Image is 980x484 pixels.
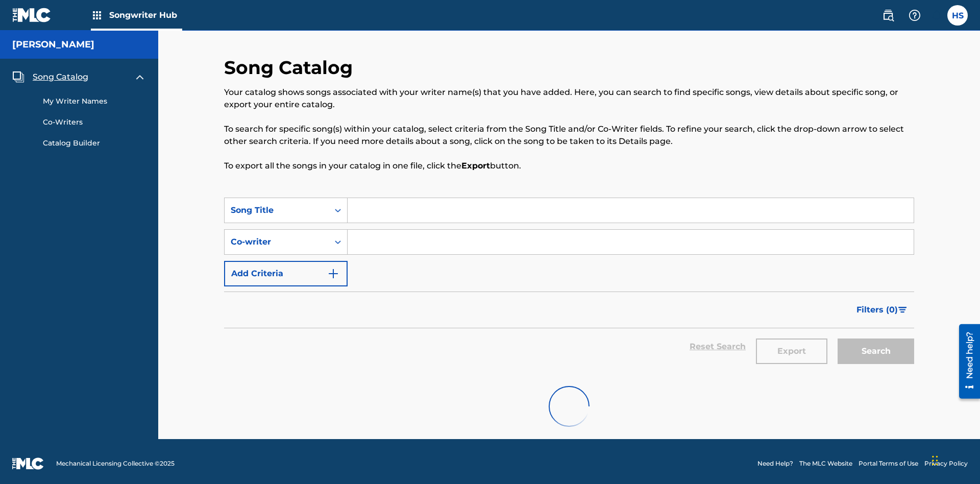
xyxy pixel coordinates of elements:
[224,86,914,111] p: Your catalog shows songs associated with your writer name(s) that you have added. Here, you can s...
[327,268,339,280] img: 9d2ae6d4665cec9f34b9.svg
[461,161,490,171] strong: Export
[43,138,146,149] a: Catalog Builder
[929,435,980,484] iframe: Chat Widget
[882,9,894,21] img: search
[224,261,348,286] button: Add Criteria
[856,304,898,316] span: Filters ( 0 )
[850,297,914,323] button: Filters (0)
[951,320,980,404] iframe: Resource Center
[947,5,968,26] div: User Menu
[224,160,914,172] p: To export all the songs in your catalog in one file, click the button.
[231,204,323,216] div: Song Title
[56,459,175,468] span: Mechanical Licensing Collective © 2025
[134,71,146,83] img: expand
[799,459,852,468] a: The MLC Website
[224,123,914,148] p: To search for specific song(s) within your catalog, select criteria from the Song Title and/or Co...
[224,198,914,374] form: Search Form
[43,96,146,107] a: My Writer Names
[224,56,358,79] h2: Song Catalog
[12,8,52,22] img: MLC Logo
[12,457,44,470] img: logo
[12,71,88,83] a: Song CatalogSong Catalog
[12,39,94,51] h5: Toby Songwriter
[91,9,103,21] img: Top Rightsholders
[931,10,941,20] div: Notifications
[878,5,898,26] a: Public Search
[859,459,918,468] a: Portal Terms of Use
[932,445,938,476] div: Drag
[43,117,146,128] a: Co-Writers
[757,459,793,468] a: Need Help?
[109,9,182,21] span: Songwriter Hub
[33,71,88,83] span: Song Catalog
[909,9,921,21] img: help
[904,5,925,26] div: Help
[231,236,323,248] div: Co-writer
[898,307,907,313] img: filter
[924,459,968,468] a: Privacy Policy
[541,378,597,434] img: preloader
[12,71,24,83] img: Song Catalog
